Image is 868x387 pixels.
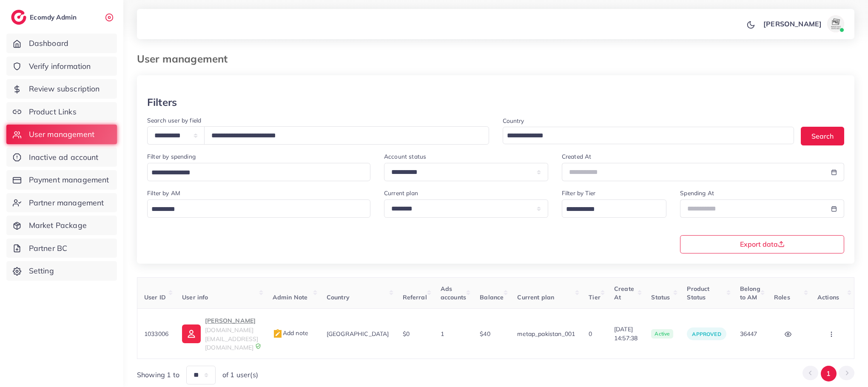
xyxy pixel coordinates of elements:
a: User management [6,125,117,144]
span: Market Package [29,220,87,231]
span: Partner management [29,197,104,208]
span: 1033006 [144,330,168,338]
span: Product Status [687,285,709,301]
label: Account status [384,152,426,161]
span: $0 [403,330,410,338]
label: Current plan [384,189,418,197]
button: Search [801,127,844,145]
img: logo [11,10,26,25]
span: Belong to AM [740,285,760,301]
span: Country [327,293,350,301]
a: Market Package [6,216,117,235]
label: Spending At [680,189,714,197]
span: Partner BC [29,243,68,254]
span: Create At [614,285,634,301]
input: Search for option [504,129,783,142]
span: Verify information [29,61,91,72]
label: Filter by spending [147,152,196,161]
a: Payment management [6,170,117,190]
ul: Pagination [803,366,854,381]
span: $40 [480,330,490,338]
span: 0 [589,330,592,338]
span: Setting [29,265,54,276]
input: Search for option [563,203,655,216]
a: logoEcomdy Admin [11,10,79,25]
span: active [651,329,673,339]
label: Filter by AM [147,189,180,197]
a: Partner management [6,193,117,213]
span: [GEOGRAPHIC_DATA] [327,330,389,338]
span: User ID [144,293,166,301]
span: Export data [740,241,785,248]
h3: User management [137,53,234,65]
img: avatar [827,15,844,32]
span: User info [182,293,208,301]
a: Verify information [6,57,117,76]
a: Review subscription [6,79,117,99]
span: Status [651,293,670,301]
img: admin_note.cdd0b510.svg [273,329,283,339]
span: approved [692,331,721,337]
a: [PERSON_NAME][DOMAIN_NAME][EMAIL_ADDRESS][DOMAIN_NAME] [182,316,259,352]
span: 36447 [740,330,757,338]
a: Inactive ad account [6,148,117,167]
span: Actions [817,293,839,301]
span: Product Links [29,106,77,117]
span: Ads accounts [441,285,466,301]
input: Search for option [148,203,359,216]
label: Filter by Tier [562,189,595,197]
img: ic-user-info.36bf1079.svg [182,324,201,343]
span: [DOMAIN_NAME][EMAIL_ADDRESS][DOMAIN_NAME] [205,326,258,351]
span: Balance [480,293,504,301]
span: 1 [441,330,444,338]
label: Country [503,117,524,125]
span: Roles [774,293,790,301]
span: [DATE] 14:57:38 [614,325,638,342]
label: Search user by field [147,116,201,125]
span: Payment management [29,174,109,185]
a: Dashboard [6,34,117,53]
a: Partner BC [6,239,117,258]
span: User management [29,129,94,140]
div: Search for option [562,199,666,218]
div: Search for option [147,163,370,181]
span: Tier [589,293,600,301]
span: Add note [273,329,308,337]
label: Created At [562,152,592,161]
div: Search for option [503,127,794,144]
h3: Filters [147,96,177,108]
button: Export data [680,235,844,253]
img: 9CAL8B2pu8EFxCJHYAAAAldEVYdGRhdGU6Y3JlYXRlADIwMjItMTItMDlUMDQ6NTg6MzkrMDA6MDBXSlgLAAAAJXRFWHRkYXR... [255,343,261,349]
span: Review subscription [29,83,100,94]
span: of 1 user(s) [222,370,258,380]
span: Inactive ad account [29,152,99,163]
span: Dashboard [29,38,68,49]
p: [PERSON_NAME] [763,19,822,29]
button: Go to page 1 [821,366,837,381]
span: metap_pakistan_001 [517,330,575,338]
span: Admin Note [273,293,308,301]
a: Product Links [6,102,117,122]
p: [PERSON_NAME] [205,316,259,326]
span: Showing 1 to [137,370,179,380]
span: Referral [403,293,427,301]
a: Setting [6,261,117,281]
input: Search for option [148,166,359,179]
span: Current plan [517,293,554,301]
h2: Ecomdy Admin [30,13,79,21]
a: [PERSON_NAME]avatar [759,15,848,32]
div: Search for option [147,199,370,218]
